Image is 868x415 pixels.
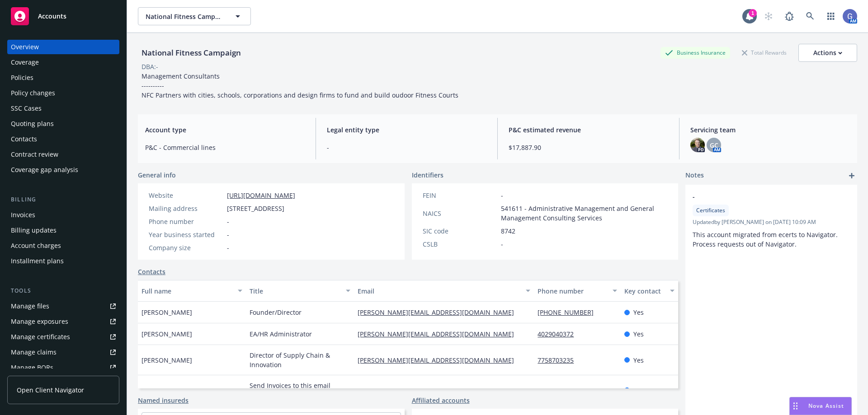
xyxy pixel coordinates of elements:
[7,4,119,29] a: Accounts
[633,308,644,317] span: Yes
[538,308,601,317] a: [PHONE_NUMBER]
[227,191,295,200] a: [URL][DOMAIN_NAME]
[423,191,497,200] div: FEIN
[250,286,340,296] div: Title
[501,204,668,223] span: 541611 - Administrative Management and General Management Consulting Services
[11,345,57,359] div: Manage claims
[327,143,486,152] span: -
[759,7,778,25] a: Start snowing
[11,254,64,268] div: Installment plans
[38,13,66,20] span: Accounts
[633,329,644,339] span: Yes
[11,117,54,131] div: Quoting plans
[693,192,826,201] span: -
[149,204,223,213] div: Mailing address
[227,243,229,252] span: -
[538,286,607,296] div: Phone number
[149,243,223,252] div: Company size
[621,280,678,302] button: Key contact
[138,280,246,302] button: Full name
[250,329,312,339] span: EA/HR Administrator
[843,9,857,23] img: photo
[227,217,229,226] span: -
[7,345,119,359] a: Manage claims
[327,125,486,135] span: Legal entity type
[501,239,503,249] span: -
[11,330,70,344] div: Manage certificates
[534,280,620,302] button: Phone number
[509,143,668,152] span: $17,887.90
[138,396,189,405] a: Named insureds
[11,101,42,116] div: SSC Cases
[142,72,458,99] span: Management Consultants ---------- NFC Partners with cities, schools, corporations and design firm...
[142,329,192,339] span: [PERSON_NAME]
[501,191,503,200] span: -
[780,7,798,25] a: Report a Bug
[142,286,232,296] div: Full name
[250,308,302,317] span: Founder/Director
[11,147,58,162] div: Contract review
[808,402,844,410] span: Nova Assist
[358,286,520,296] div: Email
[538,330,581,338] a: 4029040372
[7,117,119,131] a: Quoting plans
[690,125,850,135] span: Servicing team
[145,143,305,152] span: P&C - Commercial lines
[7,299,119,313] a: Manage files
[538,356,581,364] a: 7758703235
[354,280,534,302] button: Email
[813,44,842,61] div: Actions
[412,170,443,180] span: Identifiers
[11,223,57,238] div: Billing updates
[11,132,37,146] div: Contacts
[146,12,224,21] span: National Fitness Campaign
[7,330,119,344] a: Manage certificates
[17,385,84,395] span: Open Client Navigator
[7,286,119,295] div: Tools
[693,230,840,248] span: This account migrated from ecerts to Navigator. Process requests out of Navigator.
[11,208,35,222] div: Invoices
[142,386,192,395] span: [PERSON_NAME]
[11,70,33,85] div: Policies
[246,280,354,302] button: Title
[149,191,223,200] div: Website
[538,386,547,395] a: -
[227,204,284,213] span: [STREET_ADDRESS]
[142,355,192,365] span: [PERSON_NAME]
[250,350,350,369] span: Director of Supply Chain & Innovation
[798,44,857,62] button: Actions
[423,239,497,249] div: CSLB
[7,314,119,329] a: Manage exposures
[685,170,704,181] span: Notes
[149,230,223,239] div: Year business started
[7,101,119,116] a: SSC Cases
[7,223,119,238] a: Billing updates
[11,40,39,54] div: Overview
[7,254,119,268] a: Installment plans
[423,226,497,236] div: SIC code
[690,138,705,152] img: photo
[423,209,497,218] div: NAICS
[11,238,61,253] div: Account charges
[11,163,78,177] div: Coverage gap analysis
[7,208,119,222] a: Invoices
[358,356,521,364] a: [PERSON_NAME][EMAIL_ADDRESS][DOMAIN_NAME]
[142,62,158,71] div: DBA: -
[839,192,850,203] a: remove
[11,314,68,329] div: Manage exposures
[624,286,665,296] div: Key contact
[11,55,39,70] div: Coverage
[660,47,730,58] div: Business Insurance
[358,330,521,338] a: [PERSON_NAME][EMAIL_ADDRESS][DOMAIN_NAME]
[826,192,837,203] a: edit
[789,397,852,415] button: Nova Assist
[358,308,521,317] a: [PERSON_NAME][EMAIL_ADDRESS][DOMAIN_NAME]
[693,218,850,226] span: Updated by [PERSON_NAME] on [DATE] 10:09 AM
[509,125,668,135] span: P&C estimated revenue
[801,7,819,25] a: Search
[501,226,515,236] span: 8742
[846,170,857,181] a: add
[227,230,229,239] span: -
[149,217,223,226] div: Phone number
